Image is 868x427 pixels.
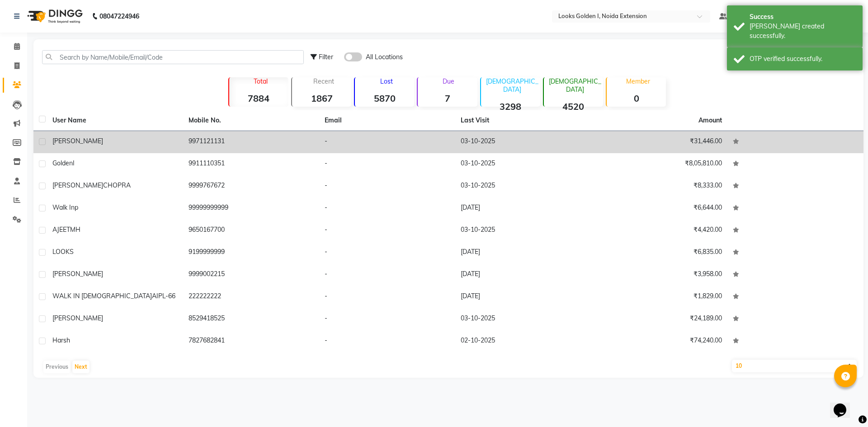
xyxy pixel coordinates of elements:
[591,175,727,197] td: ₹8,333.00
[183,264,319,286] td: 9999002215
[359,77,414,85] p: Lost
[481,101,540,112] strong: 3298
[591,286,727,308] td: ₹1,829.00
[183,175,319,197] td: 9999767672
[183,330,319,352] td: 7827682841
[591,330,727,352] td: ₹74,240.00
[183,308,319,330] td: 8529418525
[607,93,666,104] strong: 0
[52,314,103,322] span: [PERSON_NAME]
[750,12,856,22] div: Success
[292,93,351,104] strong: 1867
[455,330,591,352] td: 02-10-2025
[319,242,455,264] td: -
[183,197,319,220] td: 99999999999
[455,264,591,286] td: [DATE]
[591,264,727,286] td: ₹3,958.00
[455,175,591,197] td: 03-10-2025
[355,93,414,104] strong: 5870
[52,225,70,234] span: AJEET
[591,242,727,264] td: ₹6,835.00
[366,52,403,62] span: All Locations
[455,110,591,131] th: Last Visit
[47,110,183,131] th: User Name
[319,308,455,330] td: -
[319,197,455,220] td: -
[610,77,666,85] p: Member
[319,153,455,175] td: -
[52,292,152,300] span: WALK IN [DEMOGRAPHIC_DATA]
[455,131,591,153] td: 03-10-2025
[183,131,319,153] td: 9971121131
[183,286,319,308] td: 222222222
[547,77,603,94] p: [DEMOGRAPHIC_DATA]
[70,225,80,234] span: MH
[420,77,477,85] p: Due
[229,93,288,104] strong: 7884
[52,248,74,256] span: LOOKS
[72,361,90,373] button: Next
[73,159,75,167] span: I
[319,330,455,352] td: -
[455,308,591,330] td: 03-10-2025
[183,153,319,175] td: 9911110351
[23,4,85,29] img: logo
[455,242,591,264] td: [DATE]
[591,153,727,175] td: ₹8,05,810.00
[455,286,591,308] td: [DATE]
[455,197,591,220] td: [DATE]
[485,77,540,94] p: [DEMOGRAPHIC_DATA]
[319,264,455,286] td: -
[52,203,75,211] span: walk in
[455,153,591,175] td: 03-10-2025
[319,286,455,308] td: -
[99,4,139,29] b: 08047224946
[319,175,455,197] td: -
[75,203,78,211] span: p
[455,220,591,242] td: 03-10-2025
[52,159,73,167] span: golden
[52,137,103,145] span: [PERSON_NAME]
[183,220,319,242] td: 9650167700
[319,110,455,131] th: Email
[319,53,333,61] span: Filter
[830,391,859,418] iframe: chat widget
[42,50,304,64] input: Search by Name/Mobile/Email/Code
[750,22,856,41] div: Bill created successfully.
[693,110,727,131] th: Amount
[750,54,856,64] div: OTP verified successfully.
[544,101,603,112] strong: 4520
[52,270,103,278] span: [PERSON_NAME]
[591,308,727,330] td: ₹24,189.00
[296,77,351,85] p: Recent
[591,197,727,220] td: ₹6,644.00
[183,110,319,131] th: Mobile No.
[103,181,131,189] span: CHOPRA
[319,131,455,153] td: -
[233,77,288,85] p: Total
[591,131,727,153] td: ₹31,446.00
[52,181,103,189] span: [PERSON_NAME]
[319,220,455,242] td: -
[183,242,319,264] td: 9199999999
[152,292,175,300] span: AIPL-66
[52,336,70,344] span: harsh
[418,93,477,104] strong: 7
[591,220,727,242] td: ₹4,420.00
